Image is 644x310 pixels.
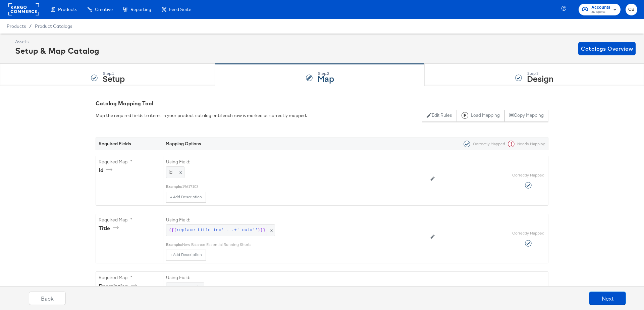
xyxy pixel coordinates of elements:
div: Step: 3 [527,71,553,76]
span: id [169,169,172,175]
div: id [99,166,115,174]
label: Using Field: [166,217,426,223]
span: {{{ [169,227,176,234]
span: Feed Suite [169,7,191,12]
span: x [267,225,275,236]
button: + Add Description [166,192,206,203]
button: AccountsJD Sports [579,4,621,15]
div: Example: [166,184,182,189]
span: Products [58,7,77,12]
div: Step: 1 [103,71,125,76]
div: Catalog Mapping Tool [96,100,548,107]
span: replace title in=' - .+' out='' [176,227,258,234]
div: Example: [166,242,182,247]
span: CB [628,6,635,13]
div: Setup & Map Catalog [15,45,99,56]
button: Catalogs Overview [578,42,636,55]
span: Catalogs Overview [581,44,633,53]
button: Load Mapping [457,110,504,122]
strong: Setup [103,73,125,84]
span: / [26,23,35,29]
div: Correctly Mapped [461,141,505,147]
strong: Mapping Options [166,141,201,147]
div: title [99,224,121,232]
strong: Map [318,73,334,84]
span: Creative [95,7,113,12]
span: }}} [258,227,265,234]
button: Copy Mapping [504,110,548,122]
button: Edit Rules [422,110,457,122]
button: Back [29,292,66,305]
label: Required Map: * [99,217,160,223]
span: Products [7,23,26,29]
div: Needs Mapping [505,141,545,147]
button: + Add Description [166,250,206,260]
label: Required Map: * [99,274,160,281]
label: Using Field: [166,159,426,165]
div: Map the required fields to items in your product catalog until each row is marked as correctly ma... [96,112,307,119]
strong: Design [527,73,553,84]
label: Using Field: [166,274,426,281]
div: 19617103 [182,184,426,189]
span: x [178,169,182,175]
label: Required Map: * [99,159,160,165]
button: Next [589,292,626,305]
span: Reporting [130,7,151,12]
span: JD Sports [591,9,610,15]
span: Accounts [591,4,610,11]
div: New Balance Essential Running Shorts [182,242,426,247]
div: Step: 2 [318,71,334,76]
label: Correctly Mapped [512,230,544,236]
strong: Required Fields [99,141,131,147]
button: CB [626,4,637,15]
a: Product Catalogs [35,23,72,29]
label: Correctly Mapped [512,172,544,178]
div: Assets [15,39,99,45]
